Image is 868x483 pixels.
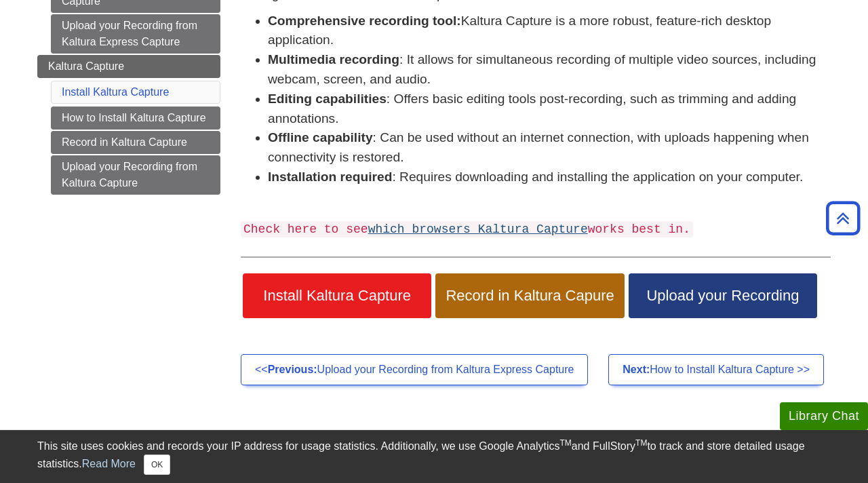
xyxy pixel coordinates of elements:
a: Kaltura Capture [37,55,220,78]
code: Check here to see works best in. [241,221,693,237]
strong: Comprehensive recording tool: [268,14,461,28]
a: Read More [82,458,136,469]
li: : It allows for simultaneous recording of multiple video sources, including webcam, screen, and a... [268,50,831,90]
a: Record in Kaltura Capture [51,131,220,154]
a: Record in Kaltura Capure [435,273,624,318]
li: : Offers basic editing tools post-recording, such as trimming and adding annotations. [268,90,831,129]
strong: Multimedia recording [268,52,399,66]
span: Record in Kaltura Capure [446,287,614,305]
sup: TM [559,438,571,448]
button: Library Chat [780,402,868,430]
strong: Previous: [268,364,317,375]
a: Install Kaltura Capture [62,86,169,98]
strong: Editing capabilities [268,92,387,106]
span: Kaltura Capture [48,60,124,72]
a: Upload your Recording from Kaltura Express Capture [51,14,220,54]
a: Upload your Recording from Kaltura Capture [51,155,220,195]
a: Install Kaltura Capture [243,273,431,318]
a: <<Previous:Upload your Recording from Kaltura Express Capture [241,354,588,385]
li: : Can be used without an internet connection, with uploads happening when connectivity is restored. [268,128,831,168]
a: Next:How to Install Kaltura Capture >> [608,354,824,385]
span: Install Kaltura Capture [253,287,421,305]
strong: Installation required [268,170,392,184]
a: Back to Top [821,209,865,227]
li: Kaltura Capture is a more robust, feature-rich desktop application. [268,12,831,51]
li: : Requires downloading and installing the application on your computer. [268,168,831,187]
strong: Offline capability [268,130,373,144]
a: How to Install Kaltura Capture [51,107,220,130]
a: Upload your Recording [629,273,817,318]
span: Upload your Recording [639,287,807,305]
strong: Next: [623,364,650,375]
div: This site uses cookies and records your IP address for usage statistics. Additionally, we use Goo... [37,438,831,475]
sup: TM [635,438,647,448]
a: which browsers Kaltura Capture [368,223,588,236]
button: Close [144,455,170,475]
